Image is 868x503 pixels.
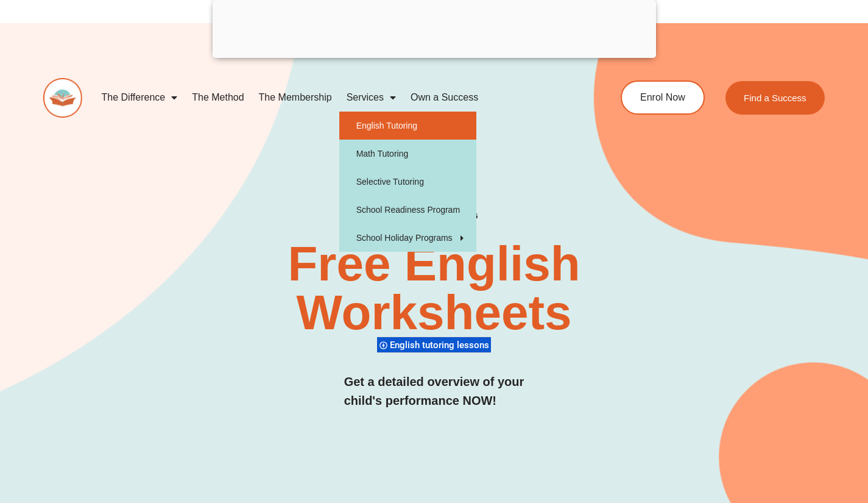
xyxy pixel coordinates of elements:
a: Selective Tutoring [339,168,476,196]
h4: SUCCESS TUTORING​ [319,211,550,221]
span: English tutoring lessons [390,340,493,351]
a: The Difference [94,84,185,112]
h2: Free English Worksheets​ [176,240,691,337]
a: The Method [185,84,251,112]
a: Own a Success [403,84,485,112]
a: Enrol Now [621,80,705,115]
a: English Tutoring [339,112,476,140]
span: Find a Success [744,93,806,102]
div: English tutoring lessons [377,337,491,353]
a: Math Tutoring [339,140,476,168]
a: Find a Success [725,81,825,115]
span: Enrol Now [640,93,685,102]
h3: Get a detailed overview of your child's performance NOW! [344,373,524,410]
a: Services [339,84,403,112]
a: School Holiday Programs [339,224,476,252]
ul: Services [339,112,476,252]
iframe: Chat Widget [665,365,868,503]
nav: Menu [94,84,576,112]
a: The Membership [252,84,339,112]
a: School Readiness Program [339,196,476,224]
